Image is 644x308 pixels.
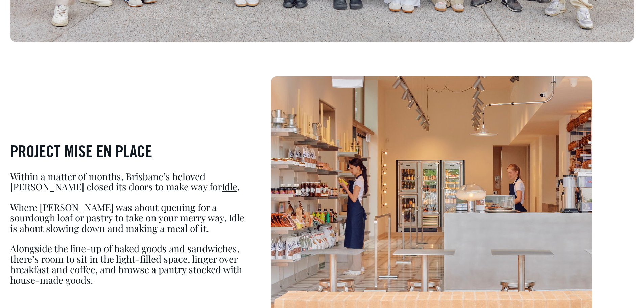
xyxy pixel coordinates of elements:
p: Alongside the line-up of baked goods and sandwiches, there’s room to sit in the light-filled spac... [10,243,247,285]
h3: PROJECT MISE EN PLACE [10,144,247,162]
p: Within a matter of months, Brisbane’s beloved [PERSON_NAME] closed its doors to make way for . [10,171,247,192]
a: Idle [222,180,237,193]
p: Where [PERSON_NAME] was about queuing for a sourdough loaf or pastry to take on your merry way, I... [10,202,247,233]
